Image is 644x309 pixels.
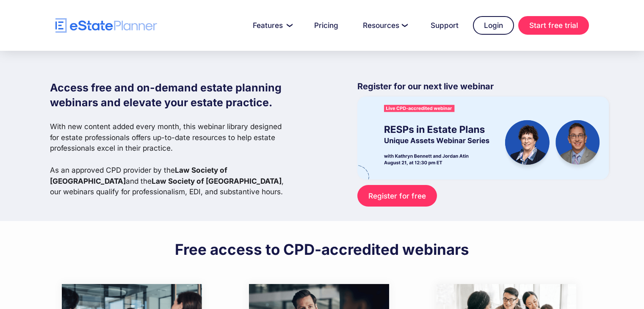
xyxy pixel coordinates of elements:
a: Login [473,16,514,35]
a: Resources [353,17,416,34]
a: Start free trial [518,16,589,35]
img: eState Academy webinar [357,97,609,179]
strong: Law Society of [GEOGRAPHIC_DATA] [50,166,227,185]
p: With new content added every month, this webinar library designed for estate professionals offers... [50,121,290,197]
h1: Access free and on-demand estate planning webinars and elevate your estate practice. [50,80,290,110]
a: Support [420,17,469,34]
a: Register for free [357,185,437,207]
p: Register for our next live webinar [357,80,609,97]
a: Features [243,17,300,34]
a: home [55,18,157,33]
strong: Law Society of [GEOGRAPHIC_DATA] [152,177,282,185]
a: Pricing [304,17,348,34]
h2: Free access to CPD-accredited webinars [175,240,469,259]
